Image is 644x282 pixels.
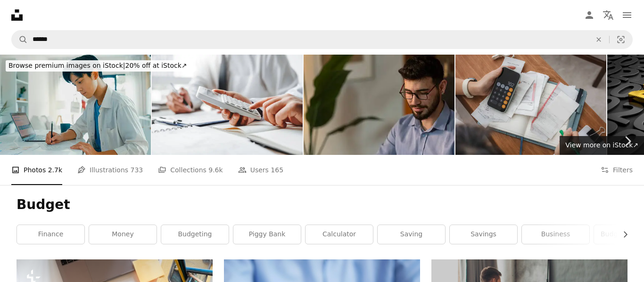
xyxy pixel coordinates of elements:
img: Co-working Business Team Accounting investment and saving cost discussing new plan financial grap... [152,55,303,155]
span: View more on iStock ↗ [565,141,638,149]
a: calculator [305,225,373,244]
a: Next [611,96,644,186]
span: 733 [131,165,143,175]
a: finance [17,225,84,244]
img: Young accountant calculating home finances while reviewing receipts at his desk [304,55,454,155]
button: Menu [618,6,636,24]
span: Browse premium images on iStock | [8,62,125,69]
a: Home — Unsplash [11,9,23,21]
span: 9.6k [208,165,223,175]
a: money [89,225,157,244]
form: Find visuals sitewide [11,30,633,49]
h1: Budget [17,196,627,213]
button: Language [599,6,618,24]
button: Search Unsplash [12,31,28,48]
a: business [522,225,589,244]
a: Collections 9.6k [158,155,223,185]
div: 20% off at iStock ↗ [6,60,190,72]
a: Users 165 [238,155,283,185]
a: budgeting [161,225,229,244]
button: Visual search [610,31,632,48]
img: Close up a woman managing her home finances with a smartphone, she reviews financial bills. Conce... [455,55,606,155]
button: Filters [601,155,633,185]
a: Illustrations 733 [77,155,143,185]
button: scroll list to the right [617,225,627,244]
a: View more on iStock↗ [560,136,644,155]
a: savings [450,225,517,244]
button: Clear [588,31,609,48]
a: piggy bank [233,225,301,244]
span: 165 [271,165,283,175]
a: saving [378,225,445,244]
a: Log in / Sign up [580,6,599,24]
